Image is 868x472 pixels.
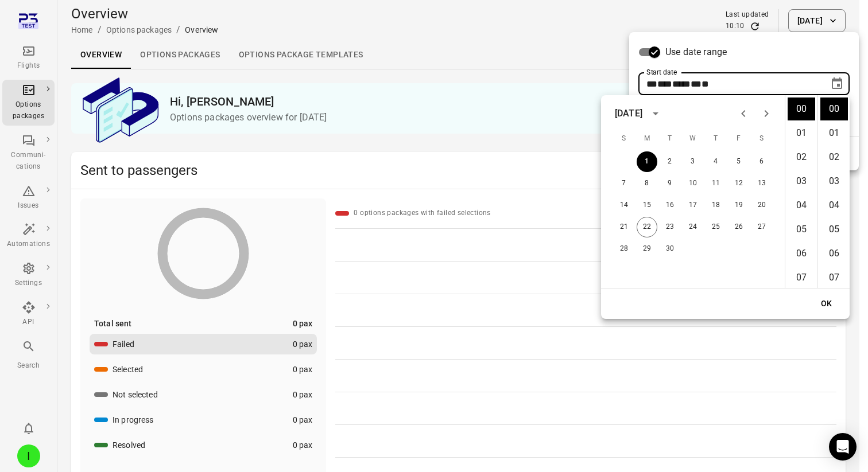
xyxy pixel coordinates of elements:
[820,242,848,265] li: 6 minutes
[728,217,749,237] button: 26
[683,173,703,194] button: 10
[728,127,749,150] span: Friday
[788,122,815,145] li: 1 hours
[728,173,749,194] button: 12
[820,122,848,145] li: 1 minutes
[820,146,848,169] li: 2 minutes
[706,195,726,216] button: 18
[788,218,815,241] li: 5 hours
[691,80,702,88] span: Hours
[672,80,691,88] span: Year
[637,195,657,216] button: 15
[788,194,815,217] li: 4 hours
[660,195,680,216] button: 16
[683,127,703,150] span: Wednesday
[646,80,657,88] span: Day
[706,151,726,172] button: 4
[615,107,642,120] div: [DATE]
[614,173,634,194] button: 7
[646,67,677,77] label: Start date
[614,239,634,259] button: 28
[660,151,680,172] button: 2
[820,218,848,241] li: 5 minutes
[751,127,772,150] span: Saturday
[660,217,680,237] button: 23
[751,151,772,172] button: 6
[706,173,726,194] button: 11
[820,194,848,217] li: 4 minutes
[751,195,772,216] button: 20
[614,195,634,216] button: 14
[637,239,657,259] button: 29
[706,217,726,237] button: 25
[637,127,657,150] span: Monday
[614,127,634,150] span: Sunday
[788,242,815,265] li: 6 hours
[751,173,772,194] button: 13
[785,95,817,288] ul: Select hours
[751,217,772,237] button: 27
[808,293,845,314] button: OK
[665,45,727,59] span: Use date range
[728,151,749,172] button: 5
[820,266,848,289] li: 7 minutes
[637,151,657,172] button: 1
[820,97,848,120] li: 0 minutes
[660,127,680,150] span: Tuesday
[755,102,778,125] button: Next month
[614,217,634,237] button: 21
[702,80,709,88] span: Minutes
[660,239,680,259] button: 30
[657,80,672,88] span: Month
[706,127,726,150] span: Thursday
[637,173,657,194] button: 8
[829,433,857,461] div: Open Intercom Messenger
[788,266,815,289] li: 7 hours
[788,146,815,169] li: 2 hours
[732,102,755,125] button: Previous month
[683,151,703,172] button: 3
[817,95,850,288] ul: Select minutes
[788,97,815,120] li: 0 hours
[637,217,657,237] button: 22
[788,170,815,193] li: 3 hours
[826,72,848,95] button: Choose date, selected date is Sep 1, 2025
[660,173,680,194] button: 9
[683,195,703,216] button: 17
[683,217,703,237] button: 24
[728,195,749,216] button: 19
[820,170,848,193] li: 3 minutes
[646,104,665,123] button: calendar view is open, switch to year view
